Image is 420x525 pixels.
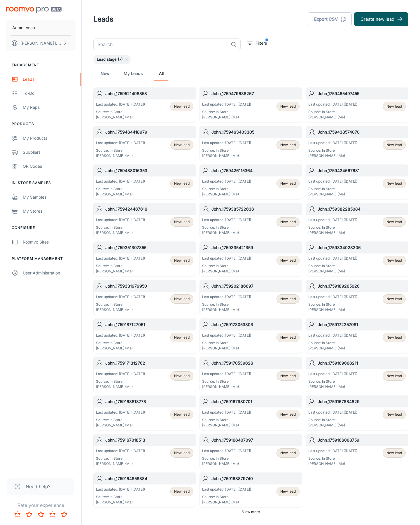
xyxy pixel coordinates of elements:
p: [PERSON_NAME] (Me) [96,153,145,158]
p: [PERSON_NAME] (Me) [202,461,251,466]
p: Source: In Store [308,340,357,346]
h6: John_1759335421359 [211,244,300,251]
span: New lead [174,489,190,494]
p: [PERSON_NAME] (Me) [96,269,145,274]
p: Source: In Store [96,456,145,461]
h6: John_1759479638267 [211,90,300,97]
a: John_1759438016353Last updated: [DATE] ([DATE])Source: In Store[PERSON_NAME] (Me)New lead [93,164,196,199]
p: [PERSON_NAME] (Me) [308,269,357,274]
p: Last updated: [DATE] ([DATE]) [96,371,145,377]
p: Last updated: [DATE] ([DATE]) [308,294,357,300]
h6: John_1759170539626 [211,360,300,366]
p: Source: In Store [308,456,357,461]
span: New lead [386,412,402,417]
p: Source: In Store [308,302,357,307]
div: Roomvo Sites [23,239,76,245]
span: New lead [386,450,402,456]
p: Source: In Store [202,186,251,192]
p: Filters [256,40,267,46]
h6: John_1759169666211 [318,360,406,366]
span: New lead [386,219,402,225]
a: John_1759424667681Last updated: [DATE] ([DATE])Source: In Store[PERSON_NAME] (Me)New lead [306,164,408,199]
p: [PERSON_NAME] (Me) [202,269,251,274]
p: Source: In Store [202,379,251,384]
p: Source: In Store [202,340,251,346]
p: [PERSON_NAME] (Me) [308,230,357,235]
div: To-do [23,90,76,97]
a: John_1759351307355Last updated: [DATE] ([DATE])Source: In Store[PERSON_NAME] (Me)New lead [93,242,196,276]
a: John_1759334028306Last updated: [DATE] ([DATE])Source: In Store[PERSON_NAME] (Me)New lead [306,242,408,276]
p: Source: In Store [202,263,251,269]
p: Last updated: [DATE] ([DATE]) [202,410,251,415]
h6: John_1759331979950 [105,283,193,289]
p: Last updated: [DATE] ([DATE]) [96,410,145,415]
input: Search [93,38,228,50]
p: [PERSON_NAME] (Me) [96,384,145,389]
a: John_1759202186697Last updated: [DATE] ([DATE])Source: In Store[PERSON_NAME] (Me)New lead [199,280,302,315]
h6: John_1759173053803 [211,321,300,328]
h6: John_1759385722636 [211,206,300,212]
span: Need help? [26,483,50,490]
p: [PERSON_NAME] (Me) [202,115,251,120]
a: John_1759167980701Last updated: [DATE] ([DATE])Source: In Store[PERSON_NAME] (Me)New lead [199,395,302,430]
span: New lead [280,181,296,186]
p: Source: In Store [202,302,251,307]
h6: John_1759167018513 [105,437,193,443]
span: New lead [386,181,402,186]
span: New lead [174,412,190,417]
p: [PERSON_NAME] (Me) [308,115,357,120]
p: [PERSON_NAME] (Me) [308,384,357,389]
h6: John_1759171312762 [105,360,193,366]
a: John_1759167884829Last updated: [DATE] ([DATE])Source: In Store[PERSON_NAME] (Me)New lead [306,395,408,430]
div: User Administration [23,270,76,276]
h6: John_1759187127061 [105,321,193,328]
p: Last updated: [DATE] ([DATE]) [308,217,357,223]
a: John_1759382285084Last updated: [DATE] ([DATE])Source: In Store[PERSON_NAME] (Me)New lead [306,203,408,238]
span: New lead [174,450,190,456]
h6: John_1759465497455 [318,90,406,97]
a: John_1759166407097Last updated: [DATE] ([DATE])Source: In Store[PERSON_NAME] (Me)New lead [199,434,302,469]
p: [PERSON_NAME] (Me) [202,192,251,197]
a: John_1759426115364Last updated: [DATE] ([DATE])Source: In Store[PERSON_NAME] (Me)New lead [199,164,302,199]
a: John_1759479638267Last updated: [DATE] ([DATE])Source: In Store[PERSON_NAME] (Me)New lead [199,87,302,123]
p: Source: In Store [96,225,145,230]
p: Last updated: [DATE] ([DATE]) [96,102,145,107]
a: John_1759424467616Last updated: [DATE] ([DATE])Source: In Store[PERSON_NAME] (Me)New lead [93,203,196,238]
p: Last updated: [DATE] ([DATE]) [202,256,251,261]
p: Last updated: [DATE] ([DATE]) [96,256,145,261]
h6: John_1759463403305 [211,129,300,135]
p: Last updated: [DATE] ([DATE]) [96,217,145,223]
p: [PERSON_NAME] (Me) [202,307,251,312]
p: [PERSON_NAME] (Me) [202,423,251,428]
p: Source: In Store [96,186,145,192]
a: John_1759187127061Last updated: [DATE] ([DATE])Source: In Store[PERSON_NAME] (Me)New lead [93,318,196,353]
button: [PERSON_NAME] Leaptools [6,36,76,51]
p: [PERSON_NAME] (Me) [96,230,145,235]
p: Source: In Store [202,456,251,461]
p: [PERSON_NAME] (Me) [96,192,145,197]
p: [PERSON_NAME] (Me) [96,115,145,120]
a: John_1759169666211Last updated: [DATE] ([DATE])Source: In Store[PERSON_NAME] (Me)New lead [306,357,408,392]
p: Last updated: [DATE] ([DATE]) [308,448,357,454]
p: Last updated: [DATE] ([DATE]) [202,179,251,184]
h6: John_1759164858384 [105,475,193,482]
button: Acme emca [6,20,76,35]
a: John_1759172257081Last updated: [DATE] ([DATE])Source: In Store[PERSON_NAME] (Me)New lead [306,318,408,353]
a: John_1759173053803Last updated: [DATE] ([DATE])Source: In Store[PERSON_NAME] (Me)New lead [199,318,302,353]
p: Source: In Store [96,148,145,153]
a: John_1759170539626Last updated: [DATE] ([DATE])Source: In Store[PERSON_NAME] (Me)New lead [199,357,302,392]
a: John_1759171312762Last updated: [DATE] ([DATE])Source: In Store[PERSON_NAME] (Me)New lead [93,357,196,392]
p: Last updated: [DATE] ([DATE]) [96,333,145,338]
p: [PERSON_NAME] (Me) [308,192,357,197]
button: Rate 2 star [23,509,35,520]
h6: John_1759424667681 [318,167,406,174]
div: My Stores [23,208,76,214]
h6: John_1759424467616 [105,206,193,212]
p: [PERSON_NAME] (Me) [202,153,251,158]
h6: John_1759189265026 [318,283,406,289]
a: My Leads [124,66,143,80]
span: New lead [280,219,296,225]
p: Source: In Store [308,225,357,230]
p: Last updated: [DATE] ([DATE]) [202,448,251,454]
a: John_1759166068759Last updated: [DATE] ([DATE])Source: In Store[PERSON_NAME] (Me)New lead [306,434,408,469]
